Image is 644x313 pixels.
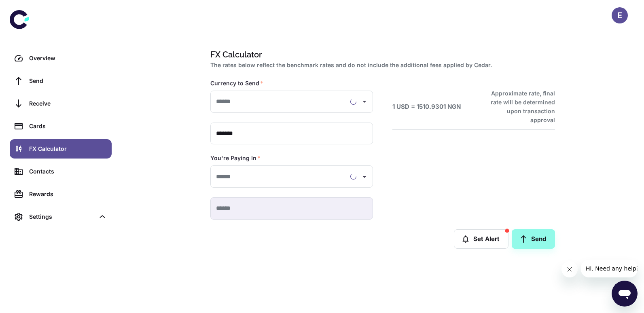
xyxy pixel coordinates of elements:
iframe: Close message [561,261,578,277]
h1: FX Calculator [210,49,552,61]
div: Send [29,76,107,85]
a: Contacts [10,162,112,181]
label: Currency to Send [210,79,263,87]
button: Open [359,171,370,182]
div: Contacts [29,167,107,176]
div: Settings [10,207,112,226]
button: Set Alert [454,229,508,249]
div: FX Calculator [29,144,107,153]
div: Cards [29,122,107,131]
label: You're Paying In [210,154,261,162]
div: Rewards [29,190,107,199]
a: Send [10,71,112,91]
div: Receive [29,99,107,108]
iframe: Button to launch messaging window [612,281,638,307]
a: Cards [10,116,112,136]
button: Open [359,96,370,107]
h6: 1 USD = 1510.9301 NGN [392,102,461,112]
a: Rewards [10,184,112,204]
div: Overview [29,54,107,63]
a: Send [512,229,555,249]
a: Receive [10,94,112,113]
h6: Approximate rate, final rate will be determined upon transaction approval [482,89,555,125]
button: E [612,7,628,23]
iframe: Message from company [581,260,638,277]
span: Hi. Need any help? [5,6,58,12]
div: Settings [29,212,95,221]
a: Overview [10,49,112,68]
a: FX Calculator [10,139,112,159]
